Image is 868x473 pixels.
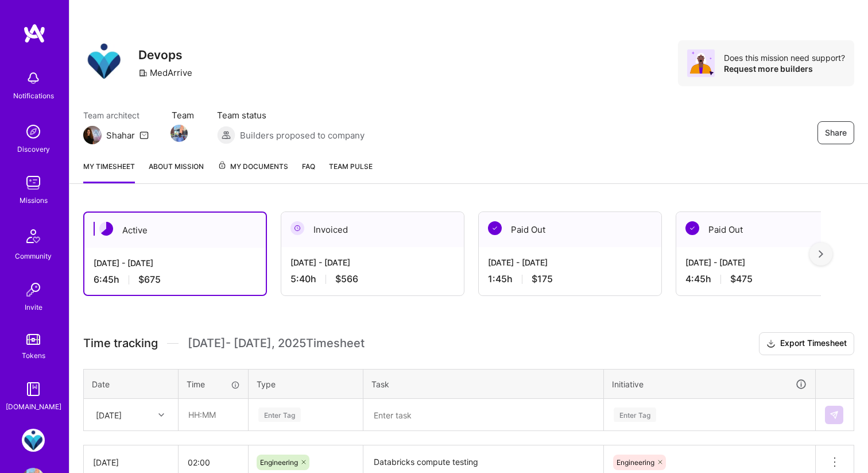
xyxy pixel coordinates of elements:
[819,250,823,258] img: right
[260,458,298,467] span: Engineering
[22,120,45,143] img: discovery
[363,369,604,399] th: Task
[617,458,654,467] span: Engineering
[83,109,149,121] span: Team architect
[488,221,502,235] img: Paid Out
[759,332,854,355] button: Export Timesheet
[532,273,553,285] span: $175
[83,160,135,183] a: My timesheet
[13,90,54,102] div: Notifications
[249,369,363,399] th: Type
[685,221,699,235] img: Paid Out
[22,429,45,452] img: MedArrive: Devops
[724,52,845,63] div: Does this mission need support?
[614,406,656,424] div: Enter Tag
[479,212,661,247] div: Paid Out
[217,109,365,121] span: Team status
[22,278,45,301] img: Invite
[138,67,192,79] div: MedArrive
[22,349,45,362] div: Tokens
[20,194,48,206] div: Missions
[766,338,776,350] i: icon Download
[22,171,45,194] img: teamwork
[290,221,304,235] img: Invoiced
[26,334,40,345] img: tokens
[172,124,187,143] a: Team Member Avatar
[22,378,45,401] img: guide book
[170,125,188,142] img: Team Member Avatar
[22,67,45,90] img: bell
[139,130,149,140] i: icon Mail
[488,256,652,268] div: [DATE] - [DATE]
[329,162,373,171] span: Team Pulse
[149,160,204,183] a: About Mission
[83,336,158,351] span: Time tracking
[724,63,845,74] div: Request more builders
[158,412,164,418] i: icon Chevron
[676,212,859,247] div: Paid Out
[730,273,753,285] span: $475
[20,222,47,250] img: Community
[335,273,358,285] span: $566
[218,160,288,183] a: My Documents
[329,160,373,183] a: Team Pulse
[612,378,807,391] div: Initiative
[23,23,46,44] img: logo
[179,399,247,430] input: HH:MM
[19,429,48,452] a: MedArrive: Devops
[188,336,365,351] span: [DATE] - [DATE] , 2025 Timesheet
[15,250,52,262] div: Community
[172,109,194,121] span: Team
[218,160,288,173] span: My Documents
[240,129,365,141] span: Builders proposed to company
[138,68,148,78] i: icon CompanyGray
[302,160,315,183] a: FAQ
[138,274,161,286] span: $675
[258,406,301,424] div: Enter Tag
[138,48,198,62] h3: Devops
[94,257,257,269] div: [DATE] - [DATE]
[96,409,122,421] div: [DATE]
[830,410,839,420] img: Submit
[94,274,257,286] div: 6:45 h
[488,273,652,285] div: 1:45 h
[84,213,266,248] div: Active
[217,126,235,144] img: Builders proposed to company
[825,127,847,139] span: Share
[93,456,169,468] div: [DATE]
[187,378,240,390] div: Time
[687,49,715,77] img: Avatar
[817,121,854,144] button: Share
[83,126,102,144] img: Team Architect
[685,256,850,268] div: [DATE] - [DATE]
[17,143,50,155] div: Discovery
[685,273,850,285] div: 4:45 h
[281,212,464,247] div: Invoiced
[99,222,113,236] img: Active
[25,301,42,313] div: Invite
[6,401,61,413] div: [DOMAIN_NAME]
[290,273,455,285] div: 5:40 h
[106,129,135,141] div: Shahar
[83,40,125,82] img: Company Logo
[84,369,179,399] th: Date
[290,256,455,268] div: [DATE] - [DATE]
